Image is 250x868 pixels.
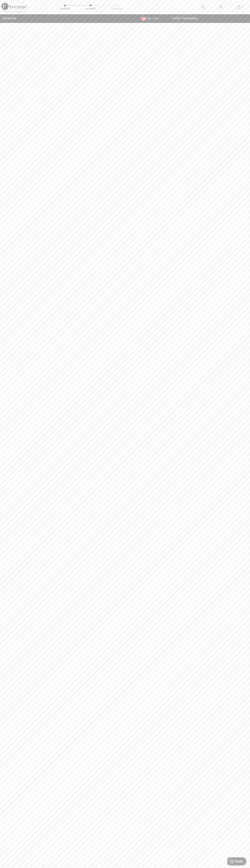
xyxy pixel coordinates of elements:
span: EN [154,17,159,20]
div: Shipping [60,7,70,10]
div: Summary [111,7,122,10]
a: 1 [230,5,247,9]
img: My Info [219,5,222,9]
div: Order Summary [167,16,248,20]
img: search the website [202,5,205,9]
span: 1 [242,6,243,9]
div: Payment [85,7,96,10]
img: My Bag [237,5,240,9]
div: < Continue Shopping [1,10,23,13]
img: Canadian Dollar [141,17,146,20]
a: Sign In [217,5,225,9]
iframe: Opens a widget where you can find more information [227,857,246,866]
span: Payment [2,16,16,20]
img: 1ère Avenue [1,3,27,10]
span: CAD [141,17,152,20]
